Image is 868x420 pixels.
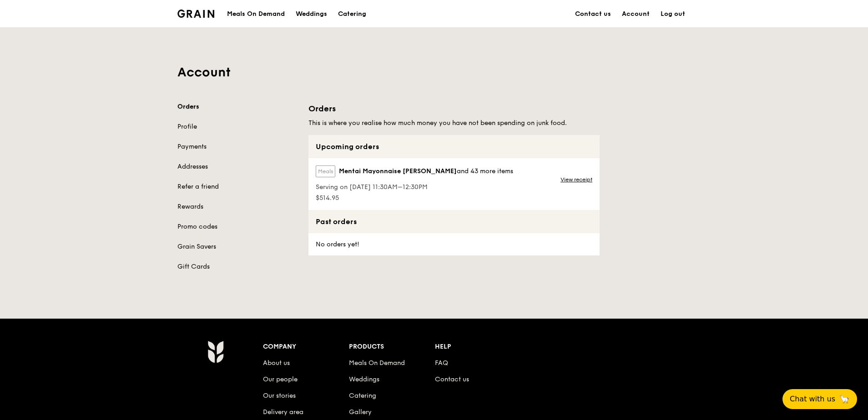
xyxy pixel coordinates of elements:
[349,375,379,383] a: Weddings
[207,340,223,363] img: Grain
[177,162,298,171] a: Addresses
[177,142,298,151] a: Payments
[177,64,691,80] h1: Account
[177,242,298,251] a: Grain Savers
[616,0,655,28] a: Account
[308,233,365,255] div: No orders yet!
[316,194,513,203] span: $514.95
[349,392,376,400] a: Catering
[435,340,521,353] div: Help
[177,182,298,191] a: Refer a friend
[435,359,448,367] a: FAQ
[177,202,298,211] a: Rewards
[349,359,405,367] a: Meals On Demand
[290,0,333,28] a: Weddings
[435,375,469,383] a: Contact us
[177,102,298,111] a: Orders
[457,167,513,175] span: and 43 more items
[790,394,835,405] span: Chat with us
[349,340,435,353] div: Products
[177,122,298,131] a: Profile
[263,340,349,353] div: Company
[338,0,366,28] div: Catering
[560,176,592,183] a: View receipt
[316,165,335,177] label: Meals
[263,408,303,416] a: Delivery area
[339,167,457,176] span: Mentai Mayonnaise [PERSON_NAME]
[308,135,600,158] div: Upcoming orders
[655,0,691,28] a: Log out
[333,0,372,28] a: Catering
[316,183,513,192] span: Serving on [DATE] 11:30AM–12:30PM
[177,222,298,231] a: Promo codes
[782,389,857,409] button: Chat with us🦙
[839,394,850,405] span: 🦙
[263,375,298,383] a: Our people
[227,0,285,28] div: Meals On Demand
[263,392,296,400] a: Our stories
[349,408,372,416] a: Gallery
[263,359,290,367] a: About us
[177,10,214,18] img: Grain
[308,119,600,128] h5: This is where you realise how much money you have not been spending on junk food.
[177,262,298,271] a: Gift Cards
[308,210,600,233] div: Past orders
[570,0,616,28] a: Contact us
[308,102,600,115] h1: Orders
[296,0,327,28] div: Weddings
